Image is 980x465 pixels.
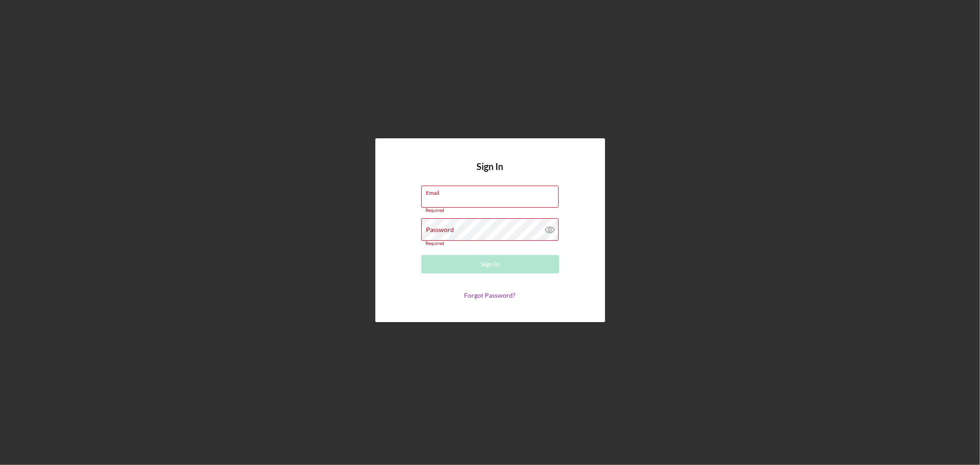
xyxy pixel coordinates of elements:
h4: Sign In [477,161,504,186]
div: Required [421,241,559,246]
label: Email [426,186,559,196]
label: Password [426,226,454,233]
div: Sign In [481,255,499,273]
button: Sign In [421,255,559,273]
a: Forgot Password? [465,291,516,299]
div: Required [421,208,559,213]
